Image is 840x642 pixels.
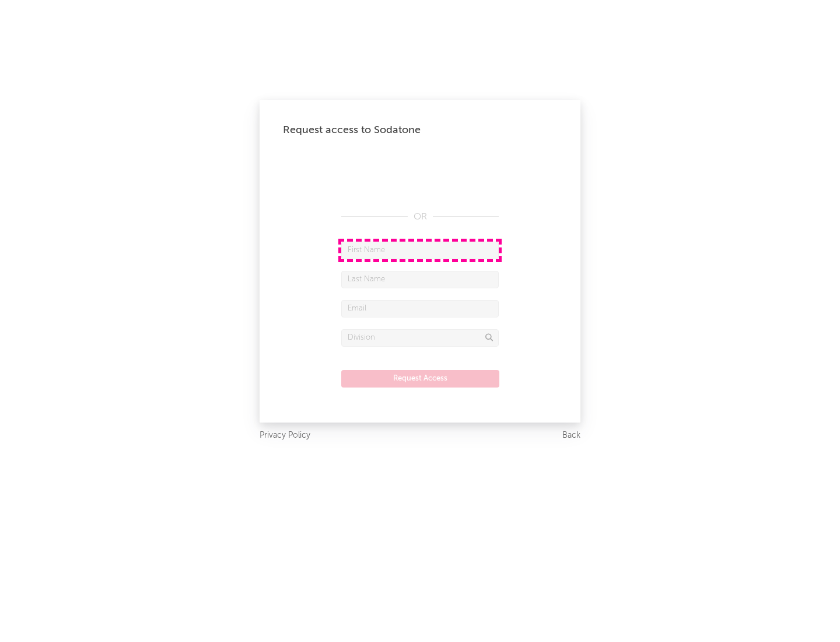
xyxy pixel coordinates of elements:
[341,210,499,224] div: OR
[341,370,499,388] button: Request Access
[341,300,499,317] input: Email
[341,329,499,347] input: Division
[260,428,310,443] a: Privacy Policy
[341,271,499,288] input: Last Name
[283,123,557,137] div: Request access to Sodatone
[341,242,499,259] input: First Name
[562,428,580,443] a: Back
